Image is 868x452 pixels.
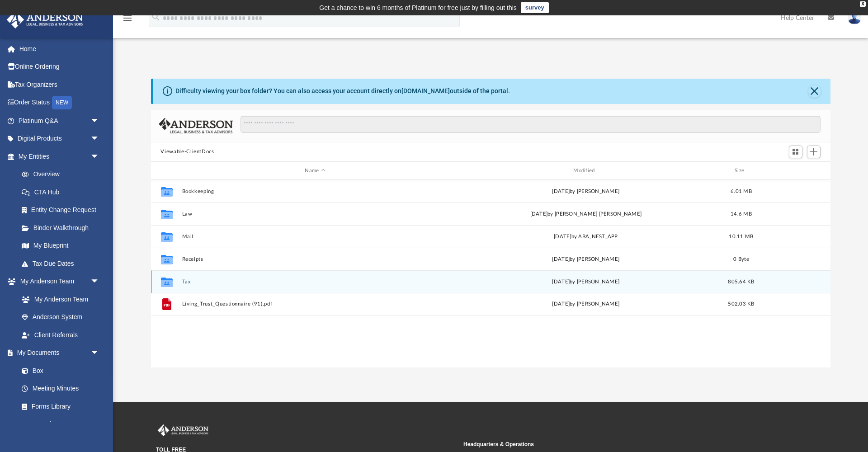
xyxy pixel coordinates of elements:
span: 10.11 MB [729,234,753,239]
span: 502.03 KB [728,302,754,307]
input: Search files and folders [241,116,820,133]
i: menu [122,13,133,24]
a: menu [122,17,133,24]
a: My Entitiesarrow_drop_down [6,147,113,165]
small: Headquarters & Operations [463,440,764,448]
div: grid [151,180,830,367]
a: My Blueprint [13,237,108,255]
a: My Anderson Teamarrow_drop_down [6,273,108,291]
span: 14.6 MB [731,212,752,217]
button: Viewable-ClientDocs [160,148,214,156]
button: Receipts [182,256,448,262]
button: Law [182,211,448,217]
a: Home [6,40,113,58]
span: arrow_drop_down [90,112,108,130]
a: My Documentsarrow_drop_down [6,344,108,362]
div: Size [723,167,759,175]
button: Close [808,85,821,98]
div: Modified [452,167,719,175]
button: Mail [182,234,448,240]
div: id [763,167,826,175]
span: 0 Byte [733,257,749,262]
a: survey [521,2,549,13]
a: Order StatusNEW [6,94,113,112]
a: My Anderson Team [13,290,104,308]
a: Meeting Minutes [13,380,108,398]
div: close [860,1,866,7]
a: Online Ordering [6,58,113,76]
span: arrow_drop_down [90,147,108,166]
button: Bookkeeping [182,188,448,194]
div: [DATE] by [PERSON_NAME] [PERSON_NAME] [453,210,719,218]
button: Living_Trust_Questionnaire (91).pdf [182,301,448,307]
div: Difficulty viewing your box folder? You can also access your account directly on outside of the p... [175,86,510,96]
a: Tax Organizers [6,75,113,94]
div: NEW [52,96,72,109]
a: Notarize [13,415,108,433]
img: Anderson Advisors Platinum Portal [156,424,210,436]
a: CTA Hub [13,183,113,201]
div: [DATE] by [PERSON_NAME] [453,301,719,309]
div: [DATE] by [PERSON_NAME] [453,188,719,196]
i: search [151,12,161,22]
a: Binder Walkthrough [13,219,113,237]
img: User Pic [848,11,861,24]
a: Tax Due Dates [13,254,113,273]
div: id [155,167,177,175]
a: Anderson System [13,308,108,326]
a: Overview [13,165,113,184]
button: Add [807,146,821,158]
div: Name [181,167,448,175]
a: [DOMAIN_NAME] [401,87,450,94]
span: arrow_drop_down [90,130,108,148]
span: 6.01 MB [731,189,752,194]
a: Entity Change Request [13,201,113,219]
span: arrow_drop_down [90,273,108,291]
button: Switch to Grid View [789,146,802,158]
div: [DATE] by [PERSON_NAME] [453,255,719,264]
a: Client Referrals [13,326,108,344]
button: Tax [182,279,448,285]
div: Get a chance to win 6 months of Platinum for free just by filling out this [319,2,517,13]
span: arrow_drop_down [90,344,108,363]
div: [DATE] by ABA_NEST_APP [453,233,719,241]
img: Anderson Advisors Platinum Portal [4,11,86,28]
a: Digital Productsarrow_drop_down [6,130,113,148]
span: 805.64 KB [728,279,754,284]
div: [DATE] by [PERSON_NAME] [453,278,719,286]
a: Box [13,362,104,380]
a: Forms Library [13,397,104,415]
a: Platinum Q&Aarrow_drop_down [6,112,113,130]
